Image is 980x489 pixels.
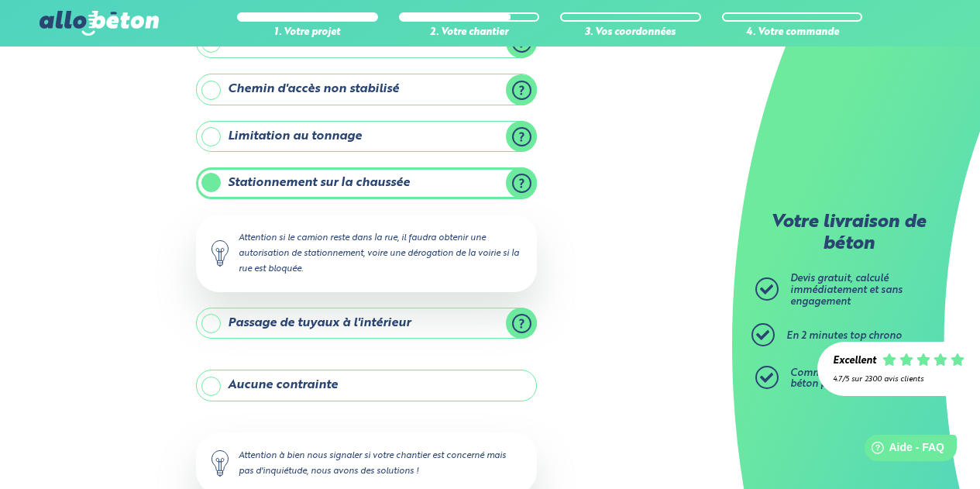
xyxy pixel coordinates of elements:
[196,167,537,198] label: Stationnement sur la chaussée
[196,215,537,292] div: Attention si le camion reste dans la rue, il faudra obtenir une autorisation de stationnement, vo...
[842,429,963,472] iframe: Help widget launcher
[196,370,537,401] label: Aucune contrainte
[790,274,903,306] span: Devis gratuit, calculé immédiatement et sans engagement
[40,11,159,36] img: allobéton
[560,27,701,39] div: 3. Vos coordonnées
[790,368,914,390] span: Commandez ensuite votre béton prêt à l'emploi
[399,27,540,39] div: 2. Votre chantier
[196,121,537,152] label: Limitation au tonnage
[786,331,902,341] span: En 2 minutes top chrono
[833,356,876,367] div: Excellent
[196,308,537,339] label: Passage de tuyaux à l'intérieur
[759,212,937,255] p: Votre livraison de béton
[196,74,537,105] label: Chemin d'accès non stabilisé
[237,27,378,39] div: 1. Votre projet
[722,27,863,39] div: 4. Votre commande
[833,375,965,384] div: 4.7/5 sur 2300 avis clients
